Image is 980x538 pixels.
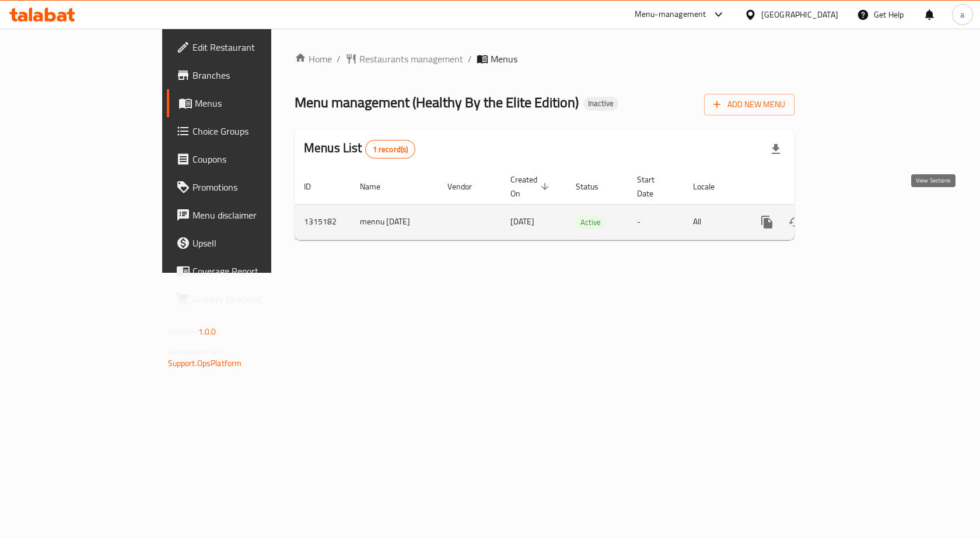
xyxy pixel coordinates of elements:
span: Coverage Report [192,264,317,278]
span: Menu management ( Healthy By the Elite Edition ) [295,89,579,115]
span: Restaurants management [359,52,463,66]
td: - [628,204,684,240]
span: Add New Menu [713,97,785,112]
a: Coupons [167,145,326,173]
span: Created On [510,173,552,201]
span: Status [576,180,614,194]
li: / [337,52,341,66]
a: Branches [167,61,326,89]
a: Promotions [167,173,326,201]
span: Edit Restaurant [192,40,317,54]
span: Start Date [637,173,670,201]
span: Promotions [192,180,317,194]
span: a [960,8,964,21]
a: Edit Restaurant [167,33,326,61]
span: [DATE] [510,214,534,229]
div: Total records count [365,140,416,159]
div: Active [576,215,605,229]
a: Menus [167,89,326,117]
span: Locale [693,180,730,194]
h2: Menus List [304,139,415,159]
a: Upsell [167,229,326,257]
div: Menu-management [635,8,706,22]
a: Coverage Report [167,257,326,285]
span: Menus [195,96,317,110]
span: Get support on: [168,344,222,359]
span: Coupons [192,152,317,166]
a: Grocery Checklist [167,285,326,313]
span: Active [576,216,605,229]
span: Grocery Checklist [192,292,317,306]
a: Menu disclaimer [167,201,326,229]
span: 1 record(s) [366,144,415,155]
a: Choice Groups [167,117,326,145]
div: Export file [762,135,790,163]
table: enhanced table [295,169,874,240]
button: Change Status [781,208,809,236]
span: Menus [491,52,517,66]
td: mennu [DATE] [351,204,438,240]
a: Support.OpsPlatform [168,356,242,371]
span: Version: [168,324,197,339]
span: 1.0.0 [198,324,216,339]
div: Inactive [583,97,618,111]
span: Inactive [583,99,618,108]
span: Vendor [447,180,487,194]
button: Add New Menu [704,94,794,115]
a: Restaurants management [345,52,463,66]
th: Actions [744,169,874,205]
span: Choice Groups [192,124,317,138]
div: [GEOGRAPHIC_DATA] [761,8,838,21]
span: Name [360,180,395,194]
span: Menu disclaimer [192,208,317,222]
span: Upsell [192,236,317,250]
span: ID [304,180,326,194]
td: All [684,204,744,240]
nav: breadcrumb [295,52,794,66]
button: more [753,208,781,236]
li: / [468,52,472,66]
span: Branches [192,68,317,82]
